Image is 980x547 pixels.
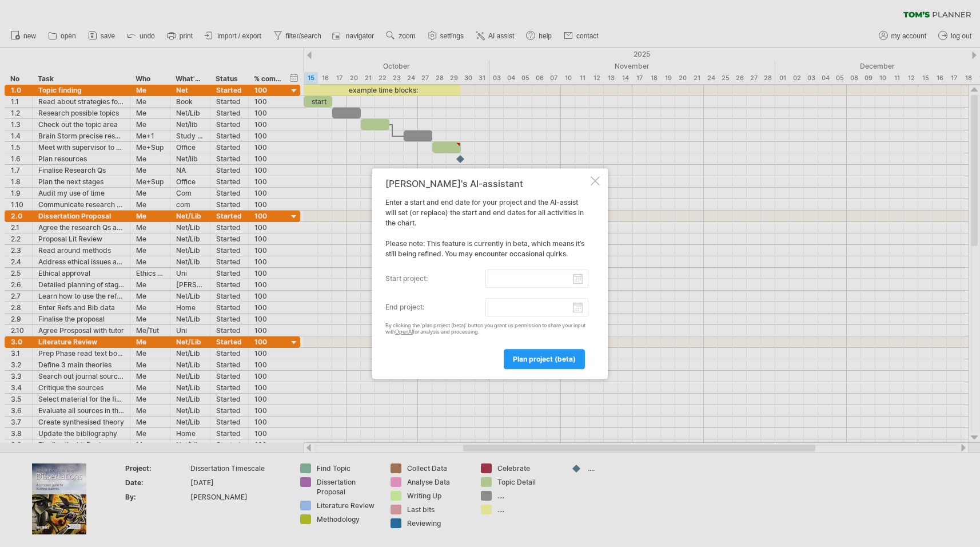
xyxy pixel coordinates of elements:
label: end project: [385,298,485,316]
label: start project: [385,269,485,288]
a: OpenAI [395,328,413,335]
span: plan project (beta) [513,355,576,363]
div: By clicking the 'plan project (beta)' button you grant us permission to share your input with for... [385,323,588,335]
div: Enter a start and end date for your project and the AI-assist will set (or replace) the start and... [385,179,588,368]
a: plan project (beta) [504,349,585,369]
div: [PERSON_NAME]'s AI-assistant [385,179,588,189]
